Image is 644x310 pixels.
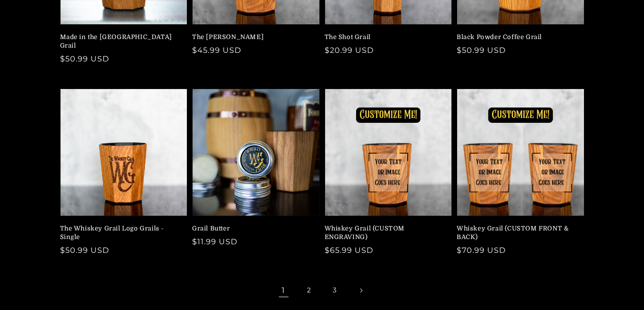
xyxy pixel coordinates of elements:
nav: Pagination [60,280,584,301]
a: Black Powder Coffee Grail [457,33,579,41]
a: The Whiskey Grail Logo Grails - Single [60,224,182,241]
a: Whiskey Grail (CUSTOM ENGRAVING) [325,224,447,241]
a: Made in the [GEOGRAPHIC_DATA] Grail [60,33,182,50]
a: The Shot Grail [325,33,447,41]
a: Page 3 [325,280,346,301]
span: Page 1 [273,280,294,301]
a: Grail Butter [192,224,314,233]
a: The [PERSON_NAME] [192,33,314,41]
a: Page 2 [299,280,320,301]
a: Next page [350,280,371,301]
a: Whiskey Grail (CUSTOM FRONT & BACK) [457,224,579,241]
